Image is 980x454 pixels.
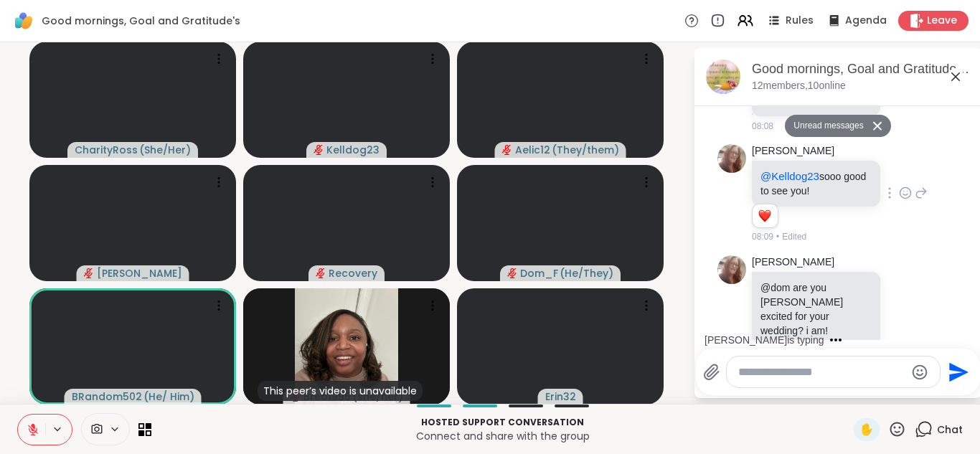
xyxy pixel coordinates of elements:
[911,364,928,381] button: Emoji picker
[42,14,240,28] span: Good mornings, Goal and Gratitude's
[97,266,182,280] span: [PERSON_NAME]
[717,255,746,284] img: https://sharewell-space-live.sfo3.digitaloceanspaces.com/user-generated/12025a04-e023-4d79-ba6e-0...
[752,79,846,93] p: 12 members, 10 online
[143,389,194,404] span: ( He/ Him )
[295,288,398,405] img: Breo1995
[552,143,619,157] span: ( They/them )
[752,230,773,243] span: 08:09
[859,421,874,438] span: ✋
[11,9,36,33] img: ShareWell Logomark
[776,230,779,243] span: •
[705,333,824,347] div: [PERSON_NAME] is typing
[72,389,142,404] span: BRandom502
[502,145,512,155] span: audio-muted
[717,144,746,173] img: https://sharewell-space-live.sfo3.digitaloceanspaces.com/user-generated/12025a04-e023-4d79-ba6e-0...
[258,381,423,401] div: This peer’s video is unavailable
[329,266,377,280] span: Recovery
[785,115,867,138] button: Unread messages
[738,365,905,379] textarea: Type your message
[752,144,834,159] a: [PERSON_NAME]
[927,14,957,28] span: Leave
[706,60,740,94] img: Good mornings, Goal and Gratitude's , Sep 07
[160,416,845,429] p: Hosted support conversation
[507,268,517,278] span: audio-muted
[782,230,806,243] span: Edited
[752,255,834,270] a: [PERSON_NAME]
[786,14,814,28] span: Rules
[314,145,324,155] span: audio-muted
[520,266,558,280] span: Dom_F
[941,356,973,388] button: Send
[760,169,872,198] p: sooo good to see you!
[757,210,772,222] button: Reactions: love
[326,143,380,157] span: Kelldog23
[545,389,576,404] span: Erin32
[752,120,773,133] span: 08:08
[845,14,887,28] span: Agenda
[560,266,613,280] span: ( He/They )
[160,429,845,443] p: Connect and share with the group
[753,204,778,227] div: Reaction list
[139,143,191,157] span: ( She/Her )
[316,268,326,278] span: audio-muted
[75,143,138,157] span: CharityRoss
[515,143,550,157] span: Aelic12
[760,280,872,338] p: @dom are you [PERSON_NAME] excited for your wedding? i am!
[752,60,970,78] div: Good mornings, Goal and Gratitude's , [DATE]
[937,422,963,437] span: Chat
[760,170,819,182] span: @Kelldog23
[84,268,94,278] span: audio-muted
